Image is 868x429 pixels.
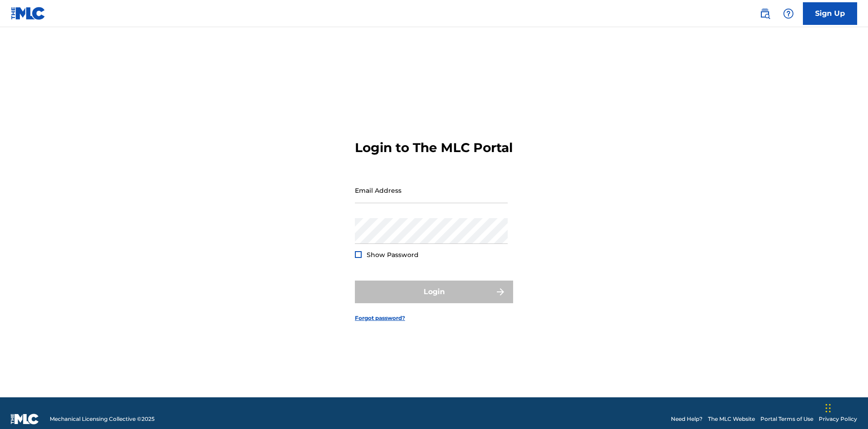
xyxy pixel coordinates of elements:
[756,5,774,23] a: Public Search
[355,314,405,322] a: Forgot password?
[783,8,794,19] img: help
[760,415,813,423] a: Portal Terms of Use
[803,2,857,25] a: Sign Up
[826,395,831,422] div: Drag
[823,386,868,429] iframe: Chat Widget
[367,251,419,259] span: Show Password
[759,8,770,19] img: search
[11,414,39,424] img: logo
[355,140,513,156] h3: Login to The MLC Portal
[708,415,755,423] a: The MLC Website
[819,415,857,423] a: Privacy Policy
[50,415,155,423] span: Mechanical Licensing Collective © 2025
[779,5,797,23] div: Help
[11,7,46,20] img: MLC Logo
[671,415,703,423] a: Need Help?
